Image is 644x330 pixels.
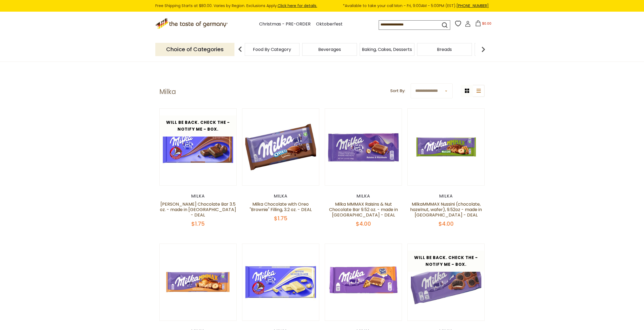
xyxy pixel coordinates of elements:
div: Milka [159,193,237,199]
img: previous arrow [235,44,246,55]
img: Milka White Chocolate Bar [242,244,319,321]
a: [PERSON_NAME] Chocolate Bar 3.5 oz. - made in [GEOGRAPHIC_DATA] - DEAL [160,201,236,218]
a: [PHONE_NUMBER] [456,3,489,8]
div: Milka [325,193,402,199]
a: Breads [437,47,452,51]
img: next arrow [478,44,489,55]
span: $1.75 [274,215,287,222]
img: Milka MMMAX Toffee & Whole Hazelnuts [160,244,236,321]
img: Milka Chocolate with Chips Ahoy Cookie filling 3.5 oz. - made in Germany - DEAL [325,244,402,321]
span: $1.75 [191,220,205,228]
span: $4.00 [356,220,371,228]
a: Baking, Cakes, Desserts [362,47,412,51]
img: Milka MMMAX Nussini [408,109,484,185]
img: Milka Chocolate with Oreo Cookie Sandwich, 3.2 oz. - DEAL [408,244,484,321]
h1: Milka [159,88,176,96]
label: Sort By: [390,88,405,94]
span: *Available to take your call Mon - Fri, 9:00AM - 5:00PM (EST). [343,3,489,9]
img: Milka Noisette Chocolate Bar [160,109,236,185]
a: Christmas - PRE-ORDER [259,21,311,28]
a: Milka Chocolate with Oreo "Brownie" Filling, 3.2 oz. - DEAL [250,201,312,213]
span: $0.00 [482,21,491,26]
img: Milka Raisins & Nut Chocolate Bar [325,109,402,185]
a: Milka MMMAX Raisins & Nut Chocolate Bar 9.52 oz. - made in [GEOGRAPHIC_DATA] - DEAL [329,201,398,218]
div: Milka [407,193,485,199]
a: MilkaMMMAX Nussini (chocolate, hazelnut, wafer), 9.52oz - made in [GEOGRAPHIC_DATA] - DEAL [410,201,482,218]
a: Oktoberfest [316,21,343,28]
a: Click here for details. [278,3,317,8]
div: Milka [242,193,319,199]
p: Choice of Categories [155,43,234,56]
span: $4.00 [439,220,454,228]
button: $0.00 [472,20,495,28]
img: Milka Chocolate with Oreo "Brownie" Filling, 3.2 oz. - DEAL [242,109,319,185]
div: Free Shipping Starts at $80.00. Varies by Region. Exclusions Apply. [155,3,489,9]
a: Food By Category [253,47,291,51]
a: Beverages [318,47,341,51]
